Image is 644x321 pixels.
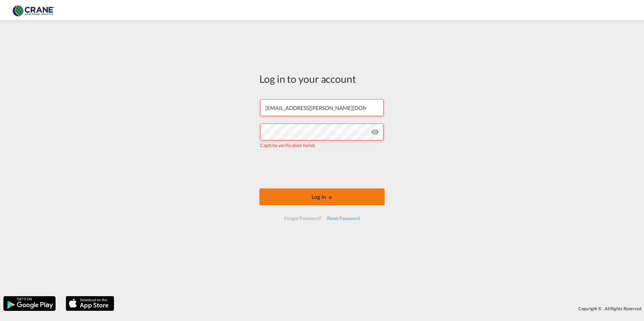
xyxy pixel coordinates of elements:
[371,128,379,136] md-icon: icon-eye-off
[260,142,316,148] span: Captcha verification failed.
[259,72,385,86] div: Log in to your account
[324,212,362,224] div: Reset Password
[10,3,56,18] img: 374de710c13411efa3da03fd754f1635.jpg
[65,295,115,312] img: apple.png
[259,188,385,205] button: LOGIN
[3,295,56,312] img: google.png
[271,155,373,182] iframe: reCAPTCHA
[118,303,644,314] div: Copyright © . All Rights Reserved
[282,212,324,224] div: Forgot Password?
[260,99,384,116] input: Enter email/phone number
